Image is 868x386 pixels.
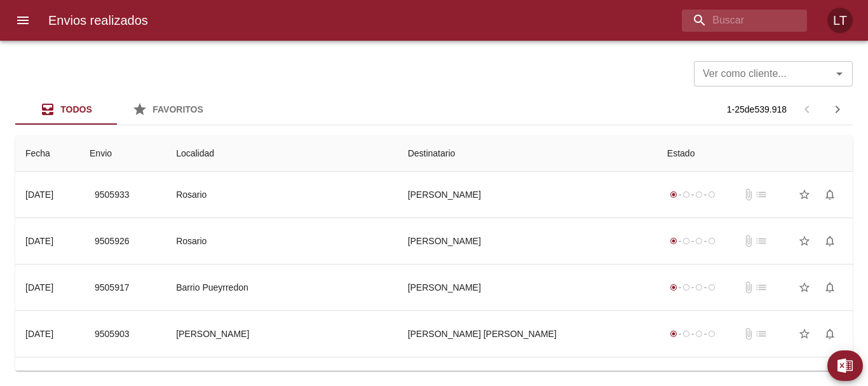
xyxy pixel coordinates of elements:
button: Activar notificaciones [817,228,843,254]
span: radio_button_unchecked [708,237,715,245]
span: radio_button_checked [670,284,677,291]
span: star_border [798,327,811,340]
span: notifications_none [824,188,836,201]
td: [PERSON_NAME] [398,265,657,310]
td: Barrio Pueyrredon [166,265,398,310]
td: [PERSON_NAME] [398,218,657,264]
th: Destinatario [398,135,657,172]
span: radio_button_unchecked [708,330,715,338]
span: notifications_none [824,235,836,247]
span: 9505917 [95,280,130,296]
th: Estado [657,135,853,172]
span: No tiene pedido asociado [755,235,768,247]
button: Abrir [831,65,848,83]
span: radio_button_unchecked [682,191,690,198]
span: No tiene pedido asociado [755,327,768,340]
span: radio_button_unchecked [695,284,703,291]
th: Localidad [166,135,398,172]
span: radio_button_checked [670,237,677,245]
div: [DATE] [25,282,53,293]
span: No tiene documentos adjuntos [742,235,755,247]
button: Agregar a favoritos [792,228,817,254]
span: radio_button_unchecked [695,237,703,245]
span: 9505903 [95,326,130,342]
span: Pagina anterior [792,103,822,114]
h6: Envios realizados [48,10,148,31]
div: [DATE] [25,236,53,246]
td: [PERSON_NAME] [166,311,398,357]
div: [DATE] [25,190,53,200]
div: Generado [667,188,718,201]
span: star_border [798,188,811,201]
th: Fecha [15,135,79,172]
button: Agregar a favoritos [792,182,817,207]
button: 9505933 [90,183,135,207]
span: Todos [60,104,92,114]
button: Activar notificaciones [817,321,843,347]
span: radio_button_unchecked [682,330,690,338]
input: buscar [682,10,785,32]
span: radio_button_unchecked [708,191,715,198]
span: notifications_none [824,327,836,340]
button: 9505926 [90,230,135,253]
span: radio_button_unchecked [682,284,690,291]
span: radio_button_unchecked [695,330,703,338]
span: 9505926 [95,233,130,249]
span: radio_button_checked [670,330,677,338]
button: 9505903 [90,322,135,346]
button: Agregar a favoritos [792,275,817,300]
span: No tiene documentos adjuntos [742,281,755,294]
td: Rosario [166,218,398,264]
span: radio_button_checked [670,191,677,198]
span: radio_button_unchecked [695,191,703,198]
span: No tiene pedido asociado [755,281,768,294]
button: menu [8,5,38,36]
button: Exportar Excel [827,350,863,381]
span: No tiene documentos adjuntos [742,327,755,340]
button: Agregar a favoritos [792,321,817,347]
span: notifications_none [824,281,836,294]
button: Activar notificaciones [817,275,843,300]
span: radio_button_unchecked [708,284,715,291]
td: [PERSON_NAME] [398,172,657,217]
span: No tiene pedido asociado [755,188,768,201]
div: [DATE] [25,329,53,339]
div: LT [827,8,853,33]
p: 1 - 25 de 539.918 [727,103,787,116]
span: No tiene documentos adjuntos [742,188,755,201]
button: 9505917 [90,276,135,300]
span: 9505933 [95,187,130,203]
span: Favoritos [153,104,203,114]
span: star_border [798,235,811,247]
span: star_border [798,281,811,294]
td: [PERSON_NAME] [PERSON_NAME] [398,311,657,357]
button: Activar notificaciones [817,182,843,207]
th: Envio [79,135,166,172]
td: Rosario [166,172,398,217]
div: Tabs Envios [15,94,219,125]
span: radio_button_unchecked [682,237,690,245]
